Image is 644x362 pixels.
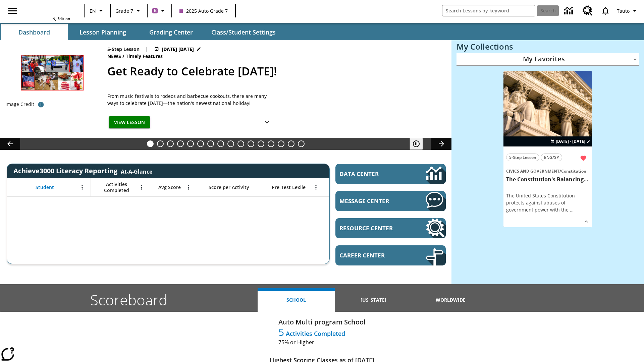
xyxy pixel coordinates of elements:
span: Message Center [339,197,406,205]
span: EN [90,7,96,14]
button: Slide 13 Pre-release lesson [268,140,274,147]
button: Open Menu [137,182,147,192]
span: Dashboard [18,28,50,36]
button: Worldwide [412,288,489,312]
p: 5-Step Lesson [107,46,140,53]
a: Notifications [597,2,614,19]
button: Open Menu [77,182,87,192]
button: Slide 2 Back On Earth [157,140,164,147]
div: Home [26,2,70,21]
span: News [107,53,122,60]
span: [DATE] - [DATE] [556,138,585,144]
span: From music festivals to rodeos and barbecue cookouts, there are many ways to celebrate Juneteenth... [107,93,275,107]
a: Data Center [335,164,446,184]
a: Message Center [335,191,446,211]
button: Show Details [581,217,591,227]
a: Resource Center, Will open in new tab [579,2,597,20]
img: Photos of red foods and of people celebrating Juneteenth at parades, Opal's Walk, and at a rodeo. [5,46,99,99]
button: Pause [410,138,423,150]
button: Slide 3 Free Returns: A Gain or a Drain? [167,140,174,147]
span: Grade 7 [115,7,133,14]
span: Career Center [339,251,406,259]
input: search field [442,5,535,16]
span: Achieve3000 Literacy Reporting [13,166,152,175]
button: Slide 10 Fashion Forward in Ancient Rome [237,140,244,147]
span: Avg Score [158,184,181,190]
span: Civics and Government [506,168,559,174]
div: lesson details [503,71,592,228]
span: B [154,6,157,15]
button: Jul 17 - Jun 30 Choose Dates [153,46,203,53]
button: Slide 15 The Constitution's Balancing Act [288,140,294,147]
a: Home [26,3,70,16]
button: Slide 9 Attack of the Terrifying Tomatoes [227,140,234,147]
button: Oct 02 - Oct 02 Choose Dates [549,138,592,144]
span: Activities Completed [94,181,139,193]
button: Profile/Settings [614,5,641,17]
h2: Get Ready to Celebrate Juneteenth! [107,63,443,80]
span: | [145,46,148,53]
span: 2025 Auto Grade 7 [179,7,228,14]
button: Grading Center [138,24,205,40]
div: Pause [410,138,430,150]
button: School [258,288,335,312]
span: NJ Edition [52,16,70,21]
span: Resource Center [339,224,406,232]
span: Grading Center [149,28,193,36]
span: 5 [278,325,284,339]
button: 5-Step Lesson [506,154,539,161]
h4: Auto Multi program School [278,317,366,327]
button: Open side menu [3,1,22,21]
button: Slide 8 Solar Power to the People [217,140,224,147]
span: Lesson Planning [79,28,126,36]
button: Lesson Planning [69,24,136,40]
div: My Favorites [457,53,639,66]
span: Data Center [339,170,403,178]
div: The United States Constitution protects against abuses of government power with the [506,192,589,213]
button: Show Details [260,116,274,129]
div: From music festivals to rodeos and barbecue cookouts, there are many ways to celebrate [DATE]—the... [107,93,275,107]
span: Activities Completed [284,329,345,338]
span: 75% or Higher [278,338,366,346]
button: [US_STATE] [335,288,412,312]
a: Data Center [560,2,579,20]
button: Remove from Favorites [577,152,589,164]
button: Slide 4 Time for Moon Rules? [177,140,184,147]
span: Student [36,184,54,190]
button: Slide 7 The Last Homesteaders [207,140,214,147]
h3: My Collections [457,42,639,51]
p: 5 Activities Completed 75% or Higher [278,327,366,346]
button: Lesson carousel, Next [431,138,451,150]
div: At-A-Glance [121,167,152,175]
button: Slide 12 Mixed Practice: Citing Evidence [258,140,264,147]
a: Resource Center, Will open in new tab [335,218,446,238]
span: Tauto [617,7,630,14]
span: / [559,168,561,174]
p: Image Credit [5,101,34,108]
button: Slide 1 Get Ready to Celebrate Juneteenth! [147,140,154,147]
button: Slide 14 Career Lesson [278,140,284,147]
span: … [570,206,574,213]
button: View Lesson [109,116,150,129]
button: Slide 16 Point of View [298,140,305,147]
button: Boost Class color is purple. Change class color [150,5,169,17]
button: Open Menu [183,182,194,192]
button: Dashboard [1,24,68,40]
span: 5-Step Lesson [509,154,536,161]
button: Slide 11 The Invasion of the Free CD [248,140,254,147]
span: ENG/SP [544,154,559,161]
button: Open Menu [311,182,321,192]
span: / [122,53,124,59]
button: Grade: Grade 7, Select a grade [113,5,145,17]
span: Score per Activity [209,184,249,190]
span: Topic: Civics and Government/Constitution [506,167,589,175]
span: Constitution [561,168,586,174]
button: Class/Student Settings [206,24,281,40]
span: [DATE] [DATE] [162,46,194,53]
h3: The Constitution's Balancing Act [506,176,589,183]
button: Image credit: Top, left to right: Aaron of L.A. Photography/Shutterstock; Aaron of L.A. Photograp... [34,99,48,111]
span: Pre-Test Lexile [272,184,306,190]
a: Career Center [335,245,446,265]
button: ENG/SP [541,154,562,161]
button: Slide 6 Private! Keep Out! [197,140,204,147]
